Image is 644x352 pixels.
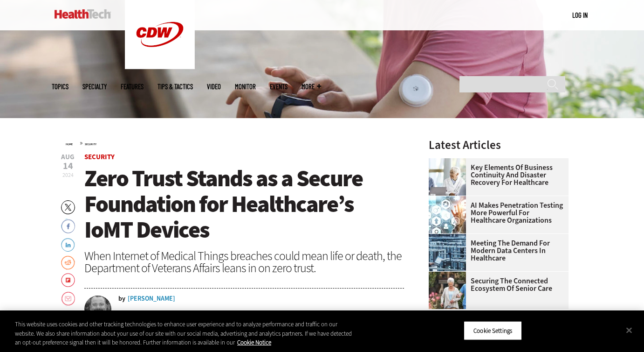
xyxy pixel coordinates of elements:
a: MonITor [235,83,256,90]
a: More information about your privacy [237,338,271,346]
h3: Latest Articles [429,139,569,151]
img: engineer with laptop overlooking data center [429,234,466,271]
a: Video [207,83,221,90]
a: Healthcare and hacking concept [429,196,471,204]
a: Security [84,152,115,162]
a: Key Elements of Business Continuity and Disaster Recovery for Healthcare [429,164,563,186]
div: When Internet of Medical Things breaches could mean life or death, the Department of Veterans Aff... [84,250,404,274]
span: Specialty [82,83,107,90]
p: [PERSON_NAME] writes on technology trends from [GEOGRAPHIC_DATA], Md., with a focus on government... [118,309,404,326]
a: Tips & Tactics [158,83,193,90]
div: » [66,139,404,147]
span: Topics [52,83,69,90]
span: More [301,83,321,90]
img: incident response team discusses around a table [429,158,466,196]
a: Features [121,83,144,90]
a: AI Makes Penetration Testing More Powerful for Healthcare Organizations [429,202,563,224]
a: engineer with laptop overlooking data center [429,234,471,241]
button: Close [619,320,639,340]
img: Home [55,9,111,19]
span: Zero Trust Stands as a Secure Foundation for Healthcare’s IoMT Devices [84,163,363,245]
a: nurse walks with senior woman through a garden [429,272,471,279]
span: 2024 [62,171,74,179]
a: Log in [572,11,588,19]
a: incident response team discusses around a table [429,158,471,166]
a: CDW [125,62,195,71]
div: User menu [572,10,588,20]
span: Aug [61,154,75,161]
a: Security [85,142,96,146]
img: nurse walks with senior woman through a garden [429,272,466,309]
span: by [118,296,125,302]
button: Cookie Settings [464,321,522,340]
a: Events [270,83,288,90]
a: Meeting the Demand for Modern Data Centers in Healthcare [429,239,563,262]
span: 14 [61,162,75,171]
img: Healthcare and hacking concept [429,196,466,233]
img: Adam Stone [84,296,111,323]
div: This website uses cookies and other tracking technologies to enhance user experience and to analy... [15,320,354,347]
a: [PERSON_NAME] [128,296,175,302]
a: Home [66,142,73,146]
a: Securing the Connected Ecosystem of Senior Care [429,277,563,292]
